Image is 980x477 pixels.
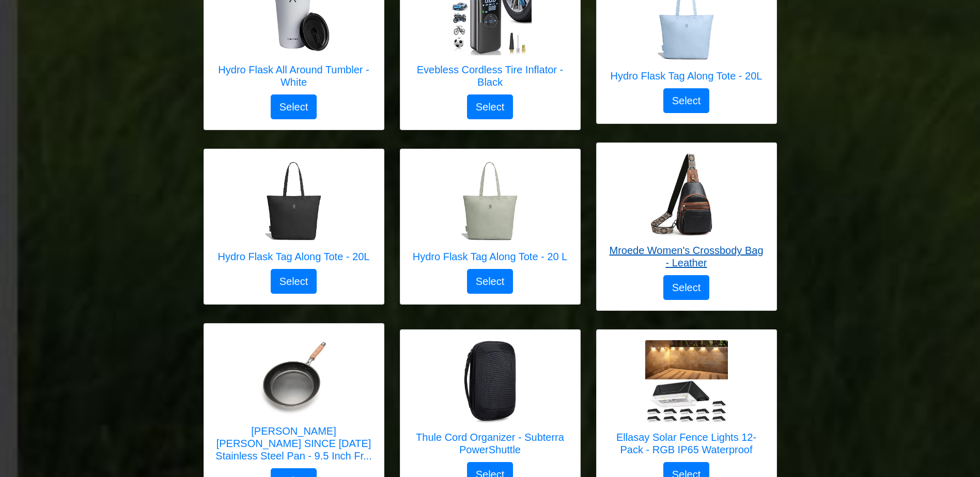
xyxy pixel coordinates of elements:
[411,340,570,462] a: Thule Cord Organizer - Subterra PowerShuttle Thule Cord Organizer - Subterra PowerShuttle
[214,63,374,88] h5: Hydro Flask All Around Tumbler - White
[218,160,370,269] a: Hydro Flask Tag Along Tote - 20L Hydro Flask Tag Along Tote - 20L
[645,340,728,423] img: Ellasay Solar Fence Lights 12-Pack - RGB IP65 Waterproof
[449,160,532,242] img: Hydro Flask Tag Along Tote - 20 L
[271,269,317,294] button: Select
[607,153,766,275] a: Mroede Women's Crossbody Bag - Leather Mroede Women's Crossbody Bag - Leather
[411,63,570,88] h5: Evebless Cordless Tire Inflator - Black
[449,340,532,423] img: Thule Cord Organizer - Subterra PowerShuttle
[645,153,728,236] img: Mroede Women's Crossbody Bag - Leather
[663,88,710,113] button: Select
[214,334,374,468] a: ZHANG XIAO QUAN SINCE 1628 Stainless Steel Pan - 9.5 Inch Frying Wok [PERSON_NAME] [PERSON_NAME] ...
[467,269,514,294] button: Select
[271,94,317,119] button: Select
[467,94,514,119] button: Select
[607,340,766,462] a: Ellasay Solar Fence Lights 12-Pack - RGB IP65 Waterproof Ellasay Solar Fence Lights 12-Pack - RGB...
[413,160,567,269] a: Hydro Flask Tag Along Tote - 20 L Hydro Flask Tag Along Tote - 20 L
[611,70,763,82] h5: Hydro Flask Tag Along Tote - 20L
[607,244,766,269] h5: Mroede Women's Crossbody Bag - Leather
[413,250,567,263] h5: Hydro Flask Tag Along Tote - 20 L
[411,431,570,456] h5: Thule Cord Organizer - Subterra PowerShuttle
[607,431,766,456] h5: Ellasay Solar Fence Lights 12-Pack - RGB IP65 Waterproof
[253,334,335,417] img: ZHANG XIAO QUAN SINCE 1628 Stainless Steel Pan - 9.5 Inch Frying Wok
[663,275,710,300] button: Select
[252,160,335,242] img: Hydro Flask Tag Along Tote - 20L
[218,250,370,263] h5: Hydro Flask Tag Along Tote - 20L
[214,425,374,462] h5: [PERSON_NAME] [PERSON_NAME] SINCE [DATE] Stainless Steel Pan - 9.5 Inch Fr...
